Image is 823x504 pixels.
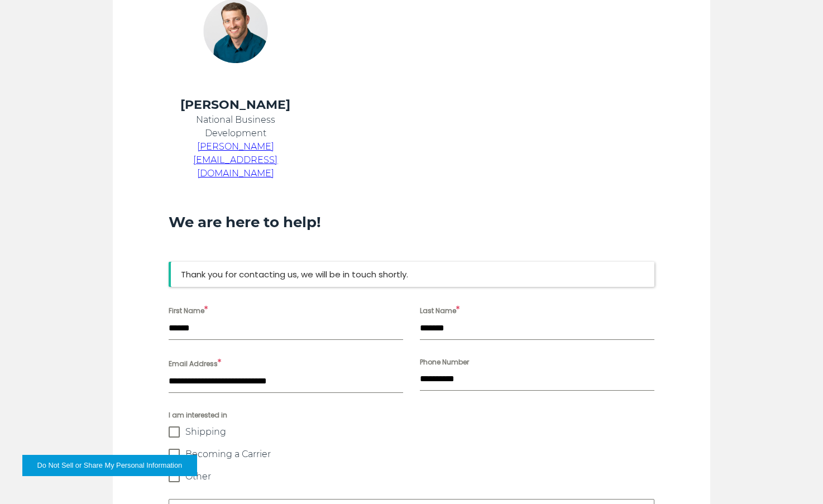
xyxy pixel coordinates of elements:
span: Shipping [185,426,226,438]
a: [PERSON_NAME][EMAIL_ADDRESS][DOMAIN_NAME] [193,141,277,179]
div: Thank you for contacting us, we will be in touch shortly. [169,262,654,287]
label: Shipping [169,426,654,438]
label: Becoming a Carrier [169,449,654,460]
label: Other [169,471,654,482]
h3: We are here to help! [169,213,654,232]
iframe: Chat Widget [767,450,823,504]
span: Becoming a Carrier [185,449,271,460]
span: I am interested in [169,410,654,421]
button: Do Not Sell or Share My Personal Information [22,455,197,476]
p: National Business Development [169,113,303,140]
h4: [PERSON_NAME] [169,97,303,113]
span: Other [185,471,211,482]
